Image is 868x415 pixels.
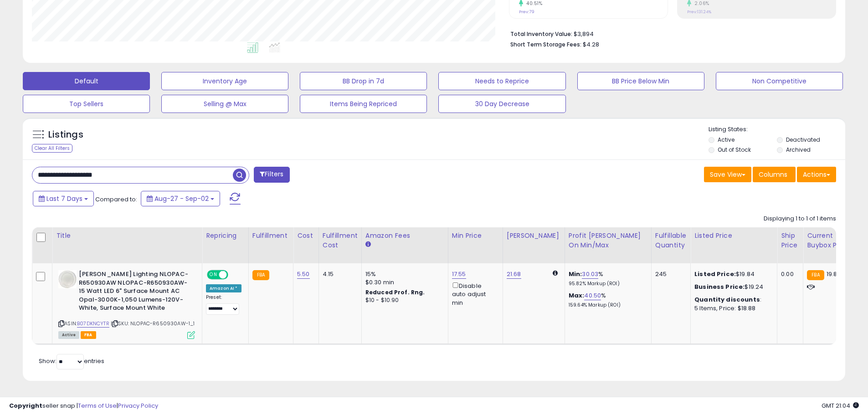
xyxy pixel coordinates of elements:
[694,270,770,278] div: $19.84
[23,95,150,113] button: Top Sellers
[323,270,354,278] div: 4.15
[507,270,521,279] a: 21.68
[718,136,734,143] label: Active
[365,231,444,241] div: Amazon Fees
[365,297,441,304] div: $10 - $10.90
[58,270,195,338] div: ASIN:
[694,282,745,291] b: Business Price:
[141,191,220,206] button: Aug-27 - Sep-02
[753,167,796,182] button: Columns
[365,241,371,249] small: Amazon Fees.
[797,167,836,182] button: Actions
[569,231,647,250] div: Profit [PERSON_NAME] on Min/Max
[297,231,315,241] div: Cost
[655,231,687,250] div: Fulfillable Quantity
[786,146,811,154] label: Archived
[206,294,241,315] div: Preset:
[323,231,358,250] div: Fulfillment Cost
[118,401,158,410] a: Privacy Policy
[32,144,72,153] div: Clear All Filters
[365,278,441,287] div: $0.30 min
[569,302,644,308] p: 159.64% Markup (ROI)
[569,291,585,300] b: Max:
[569,270,582,278] b: Min:
[655,270,683,278] div: 245
[46,194,82,203] span: Last 7 Days
[452,281,496,307] div: Disable auto adjust min
[510,30,572,38] b: Total Inventory Value:
[81,331,96,339] span: FBA
[510,41,581,48] b: Short Term Storage Fees:
[694,304,770,313] div: 5 Items, Price: $18.88
[718,146,751,154] label: Out of Stock
[206,284,241,292] div: Amazon AI *
[300,95,427,113] button: Items Being Repriced
[58,331,79,339] span: All listings currently available for purchase on Amazon
[154,194,209,203] span: Aug-27 - Sep-02
[584,291,601,300] a: 40.50
[252,231,289,241] div: Fulfillment
[687,9,711,15] small: Prev: 131.24%
[759,170,787,179] span: Columns
[48,128,83,141] h5: Listings
[569,281,644,287] p: 95.82% Markup (ROI)
[577,72,704,90] button: BB Price Below Min
[58,270,77,288] img: 31zivM3+DnL._SL40_.jpg
[827,270,842,278] span: 19.84
[9,402,158,410] div: seller snap | |
[161,72,288,90] button: Inventory Age
[227,271,241,279] span: OFF
[694,296,770,304] div: :
[78,401,117,410] a: Terms of Use
[208,271,219,279] span: ON
[39,357,104,365] span: Show: entries
[33,191,94,206] button: Last 7 Days
[438,95,565,113] button: 30 Day Decrease
[111,320,195,327] span: | SKU: NLOPAC-R650930AW-1_1
[206,231,245,241] div: Repricing
[510,28,829,39] li: $3,894
[583,40,599,49] span: $4.28
[807,231,854,250] div: Current Buybox Price
[565,227,651,263] th: The percentage added to the cost of goods (COGS) that forms the calculator for Min & Max prices.
[519,9,534,15] small: Prev: 79
[452,270,466,279] a: 17.55
[79,270,190,315] b: [PERSON_NAME] Lighting NLOPAC-R650930AW NLOPAC-R650930AW-15 Watt LED 6" Surface Mount AC Opal-300...
[781,231,799,250] div: Ship Price
[300,72,427,90] button: BB Drop in 7d
[56,231,198,241] div: Title
[709,125,845,134] p: Listing States:
[582,270,598,279] a: 30.03
[77,320,109,328] a: B07DKNCYTR
[781,270,796,278] div: 0.00
[365,288,425,296] b: Reduced Prof. Rng.
[694,231,773,241] div: Listed Price
[23,72,150,90] button: Default
[807,270,824,280] small: FBA
[252,270,269,280] small: FBA
[297,270,310,279] a: 5.50
[254,167,289,183] button: Filters
[716,72,843,90] button: Non Competitive
[438,72,565,90] button: Needs to Reprice
[694,295,760,304] b: Quantity discounts
[507,231,561,241] div: [PERSON_NAME]
[694,270,736,278] b: Listed Price:
[9,401,42,410] strong: Copyright
[569,270,644,287] div: %
[786,136,820,143] label: Deactivated
[704,167,751,182] button: Save View
[569,292,644,308] div: %
[822,401,859,410] span: 2025-09-11 21:04 GMT
[694,283,770,291] div: $19.24
[161,95,288,113] button: Selling @ Max
[764,215,836,223] div: Displaying 1 to 1 of 1 items
[365,270,441,278] div: 15%
[452,231,499,241] div: Min Price
[95,195,137,204] span: Compared to:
